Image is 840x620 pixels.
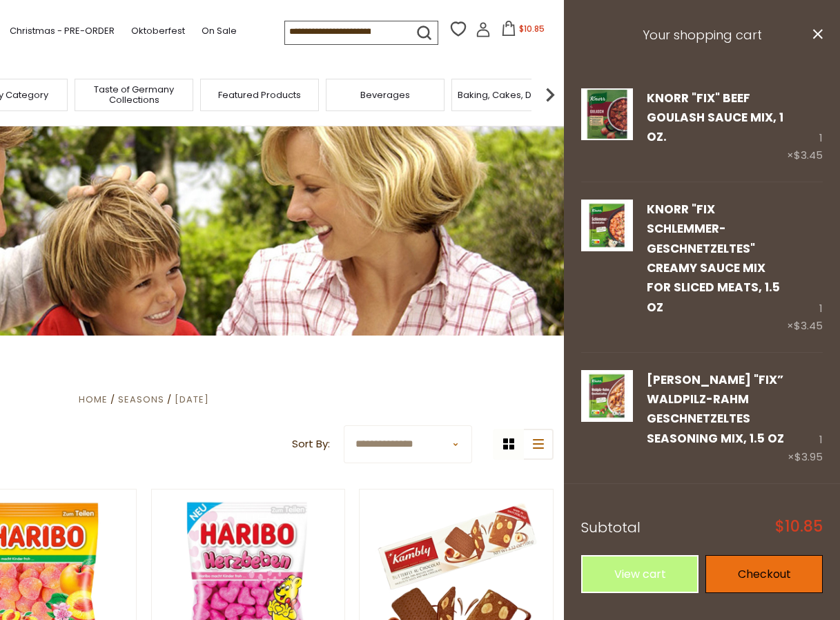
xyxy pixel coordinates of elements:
[787,200,823,335] div: 1 ×
[10,23,115,39] a: Christmas - PRE-ORDER
[775,519,823,534] span: $10.85
[118,393,164,406] a: Seasons
[581,370,633,466] a: Knorr Waldpilz-Rahm Geschnetzeltes
[647,201,780,316] a: Knorr "Fix Schlemmer-Geschnetzeltes" Creamy Sauce Mix for Sliced Meats, 1.5 oz
[519,23,545,35] span: $10.85
[202,23,237,39] a: On Sale
[647,90,783,146] a: Knorr "Fix" Beef Goulash Sauce Mix, 1 oz.
[581,88,633,140] img: Knorr Goulash Sauce Mix
[494,21,552,41] button: $10.85
[794,449,823,464] span: $3.95
[787,88,823,165] div: 1 ×
[581,555,699,593] a: View cart
[705,555,823,593] a: Checkout
[536,81,564,108] img: next arrow
[218,90,301,100] a: Featured Products
[788,370,823,466] div: 1 ×
[79,393,108,406] a: Home
[131,23,185,39] a: Oktoberfest
[581,518,641,537] span: Subtotal
[581,370,633,422] img: Knorr Waldpilz-Rahm Geschnetzeltes
[794,148,823,162] span: $3.45
[360,90,410,100] a: Beverages
[292,436,330,453] label: Sort By:
[581,200,633,335] a: Knorr Schlemmer-Geschnetzeltes
[647,371,784,447] a: [PERSON_NAME] "Fix” Waldpilz-Rahm Geschnetzeltes Seasoning Mix, 1.5 oz
[175,393,209,406] a: [DATE]
[79,84,189,105] a: Taste of Germany Collections
[458,90,565,100] a: Baking, Cakes, Desserts
[581,88,633,165] a: Knorr Goulash Sauce Mix
[581,200,633,251] img: Knorr Schlemmer-Geschnetzeltes
[794,318,823,333] span: $3.45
